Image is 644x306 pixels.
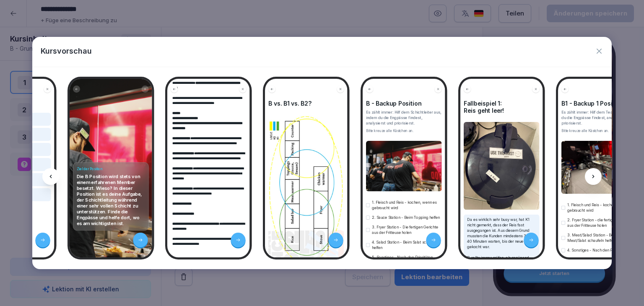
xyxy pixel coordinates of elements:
p: Da es wirklich sehr busy war, hat K1 nicht gemerkt, dass der Reis fast ausgegangen ist. Aus diese... [467,217,536,293]
p: Die B Position wird stets von einem erfahrenen Member besetzt. Wieso? In dieser Position ist es d... [76,174,145,226]
p: Kursvorschau [41,45,92,57]
h4: B - Backup Position [366,100,442,107]
p: 4. Salad Station - Beim Salat schaufeln helfen [372,239,442,250]
h4: Ziel der Position [76,167,145,171]
img: f9vqq434cyzvqf24iz2ad1jz.png [561,141,637,194]
p: 2. Fryer Station - die fertigen Gerichte aus der Fritteuse holen [567,217,637,228]
div: Bitte kreuze alle Kästchen an. [561,128,637,133]
p: 2. Sauce Station - Beim Topping helfen [372,215,440,220]
p: 1. Fleisch und Reis - kochen, wenn es gebraucht wird [372,200,442,210]
div: Bitte kreuze alle Kästchen an. [366,128,442,133]
img: h7asl3gy0dkm7qbp2lu9bgwk.png [366,141,442,191]
p: Es zählt immer: Hilf dem Team aus, indem du die Engpässe findest, analysierst und priorisierst. [561,109,637,126]
p: 1. Fleisch und Reis - kochen, wenn es gebraucht wird [567,202,637,213]
img: Bild und Text Vorschau [268,115,344,264]
h4: B vs. B1 vs. B2? [268,100,344,107]
img: Bild und Text Vorschau [464,122,540,210]
p: Es zählt immer: Hilf dem Schichtleiter aus, indem du die Engpässe findest, analysierst und priori... [366,109,442,126]
h4: B1 - Backup 1 Position [561,100,637,107]
p: 4. Sonstiges - Nach den Prioritäten [567,247,628,253]
h4: Fallbeispiel 1: Reis geht leer! [464,100,540,114]
p: 3. Fryer Station - Die fertigen Gerichte aus der Fritteuse holen [372,224,442,235]
p: 5. Sonstiges - Nach den Prioritäten [372,254,433,260]
p: 3. Meat/Salad Station - Beim Meat/Salat schaufeln helfen [567,232,637,243]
